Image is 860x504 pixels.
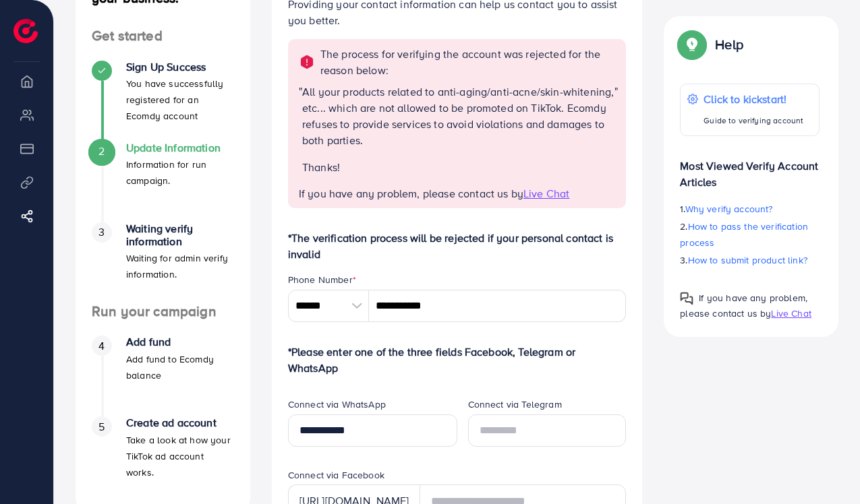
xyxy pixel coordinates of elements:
p: Guide to verifying account [704,113,803,129]
span: Why verify account? [685,202,773,216]
li: Sign Up Success [76,61,250,141]
label: Connect via Telegram [468,398,562,411]
span: 4 [98,338,105,354]
li: Add fund [76,336,250,416]
span: 2 [98,144,105,159]
h4: Add fund [126,336,234,348]
p: Information for run campaign. [126,156,234,189]
li: Update Information [76,141,250,222]
p: Help [715,36,743,53]
p: Most Viewed Verify Account Articles [680,147,820,190]
h4: Run your campaign [76,303,250,320]
p: 2. [680,218,820,251]
p: You have successfully registered for an Ecomdy account [126,75,234,124]
iframe: To enrich screen reader interactions, please activate Accessibility in Grammarly extension settings [803,443,850,494]
span: " [614,84,618,186]
p: All your products related to anti-aging/anti-acne/skin-whitening, etc... which are not allowed to... [302,84,614,148]
p: Take a look at how your TikTok ad account works. [126,432,234,480]
h4: Update Information [126,141,234,154]
li: Waiting verify information [76,222,250,303]
p: Waiting for admin verify information. [126,250,234,282]
p: 3. [680,252,820,268]
p: *The verification process will be rejected if your personal contact is invalid [288,230,627,262]
img: logo [13,19,38,43]
p: Add fund to Ecomdy balance [126,351,234,383]
label: Connect via Facebook [288,468,384,482]
p: The process for verifying the account was rejected for the reason below: [320,46,619,78]
img: Popup guide [680,32,704,57]
span: Live Chat [523,186,569,201]
span: Live Chat [771,307,811,320]
span: " [299,84,302,186]
p: 1. [680,201,820,217]
span: If you have any problem, please contact us by [299,186,523,201]
img: Popup guide [680,292,693,305]
p: *Please enter one of the three fields Facebook, Telegram or WhatsApp [288,344,627,376]
p: Thanks! [302,159,614,175]
h4: Get started [76,28,250,44]
span: If you have any problem, please contact us by [680,291,807,320]
li: Create ad account [76,416,250,497]
span: How to pass the verification process [680,220,808,249]
h4: Waiting verify information [126,222,234,248]
label: Phone Number [288,273,356,286]
h4: Sign Up Success [126,61,234,73]
h4: Create ad account [126,416,234,429]
label: Connect via WhatsApp [288,398,386,411]
span: 5 [98,419,105,435]
p: Click to kickstart! [704,91,803,107]
img: alert [299,54,315,70]
span: 3 [98,224,105,240]
span: How to submit product link? [688,253,807,267]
